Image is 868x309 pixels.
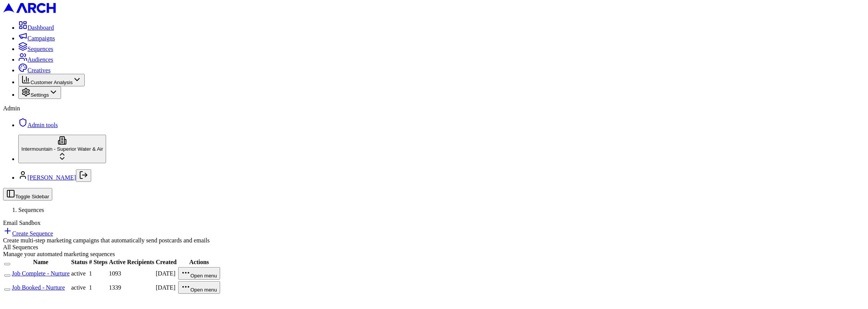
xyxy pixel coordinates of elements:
span: Open menu [190,287,217,293]
th: Created [155,258,177,266]
a: Create Sequence [3,230,53,237]
button: Intermountain - Superior Water & Air [18,135,106,163]
th: # Steps [89,258,108,266]
td: 1 [89,281,108,294]
span: Audiences [27,56,53,63]
th: Status [71,258,88,266]
div: active [71,284,88,291]
a: Job Complete - Nurture [12,270,70,277]
th: Name [11,258,70,266]
span: Toggle Sidebar [15,194,49,199]
div: Manage your automated marketing sequences [3,251,865,258]
a: Sequences [18,46,53,52]
td: [DATE] [155,267,177,280]
span: Campaigns [27,35,55,41]
div: All Sequences [3,244,865,251]
span: Intermountain - Superior Water & Air [21,146,103,152]
span: Sequences [27,46,53,52]
td: 1093 [109,267,155,280]
td: 1339 [109,281,155,294]
span: Customer Analysis [31,80,72,85]
div: active [71,270,88,277]
button: Log out [76,169,91,182]
button: Customer Analysis [18,74,85,86]
span: Settings [31,92,49,98]
div: Create multi-step marketing campaigns that automatically send postcards and emails [3,237,865,244]
div: Admin [3,105,865,112]
a: Creatives [18,67,50,73]
span: Sequences [18,207,44,213]
a: Admin tools [18,122,58,128]
th: Active Recipients [109,258,155,266]
td: [DATE] [155,281,177,294]
nav: breadcrumb [3,207,865,213]
a: Campaigns [18,35,55,41]
a: Dashboard [18,24,54,31]
span: Open menu [190,273,217,279]
th: Actions [178,258,221,266]
button: Open menu [178,267,220,280]
div: Email Sandbox [3,220,865,226]
span: Dashboard [27,24,54,31]
a: [PERSON_NAME] [27,174,76,181]
button: Toggle Sidebar [3,188,52,201]
td: 1 [89,267,108,280]
span: Admin tools [27,122,58,128]
button: Settings [18,86,61,99]
button: Open menu [178,281,220,294]
span: Creatives [27,67,50,73]
a: Audiences [18,56,53,63]
a: Job Booked - Nurture [12,284,65,291]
